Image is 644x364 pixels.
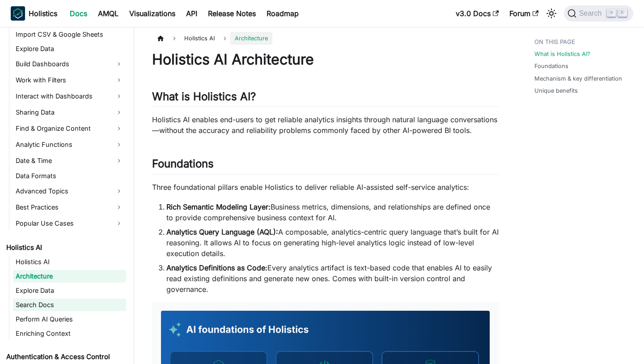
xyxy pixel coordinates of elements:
[230,32,272,45] span: Architecture
[607,9,616,17] kbd: ⌘
[4,241,126,254] a: Holistics AI
[152,32,169,45] a: Home page
[152,182,499,193] p: Three foundational pillars enable Holistics to deliver reliable AI-assisted self-service analytics:
[13,184,126,198] a: Advanced Topics
[13,170,126,182] a: Data Formats
[13,137,126,152] a: Analytic Functions
[180,32,219,45] span: Holistics AI
[13,43,126,55] a: Explore Data
[13,256,126,268] a: Holistics AI
[93,6,124,21] a: AMQL
[13,154,126,168] a: Date & Time
[152,157,499,174] h2: Foundations
[64,6,93,21] a: Docs
[13,121,126,136] a: Find & Organize Content
[152,32,499,45] nav: Breadcrumbs
[13,284,126,297] a: Explore Data
[29,8,57,19] b: Holistics
[152,90,499,107] h2: What is Holistics AI?
[166,227,499,259] li: A composable, analytics-centric query language that’s built for AI reasoning. It allows AI to foc...
[152,114,499,136] p: Holistics AI enables end-users to get reliable analytics insights through natural language conver...
[13,28,126,41] a: Import CSV & Google Sheets
[13,327,126,340] a: Enriching Context
[618,9,627,17] kbd: K
[166,227,278,236] strong: Analytics Query Language (AQL):
[166,263,267,272] strong: Analytics Definitions as Code:
[576,9,607,17] span: Search
[13,313,126,325] a: Perform AI Queries
[13,89,126,103] a: Interact with Dashboards
[534,86,578,95] a: Unique benefits
[181,6,203,21] a: API
[13,299,126,311] a: Search Docs
[13,216,126,231] a: Popular Use Cases
[166,201,499,223] li: Business metrics, dimensions, and relationships are defined once to provide comprehensive busines...
[13,73,126,87] a: Work with Filters
[203,6,261,21] a: Release Notes
[504,6,544,21] a: Forum
[534,74,622,83] a: Mechanism & key differentiation
[564,5,633,21] button: Search (Command+K)
[13,105,126,120] a: Sharing Data
[13,57,126,71] a: Build Dashboards
[4,351,126,363] a: Authentication & Access Control
[11,6,25,21] img: Holistics
[534,62,568,70] a: Foundations
[544,6,559,21] button: Switch between dark and light mode (currently light mode)
[13,200,126,214] a: Best Practices
[534,50,590,58] a: What is Holistics AI?
[124,6,181,21] a: Visualizations
[166,202,271,211] strong: Rich Semantic Modeling Layer:
[11,6,57,21] a: HolisticsHolistics
[152,51,499,69] h1: Holistics AI Architecture
[261,6,304,21] a: Roadmap
[450,6,504,21] a: v3.0 Docs
[166,262,499,295] li: Every analytics artifact is text-based code that enables AI to easily read existing definitions a...
[13,270,126,283] a: Architecture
